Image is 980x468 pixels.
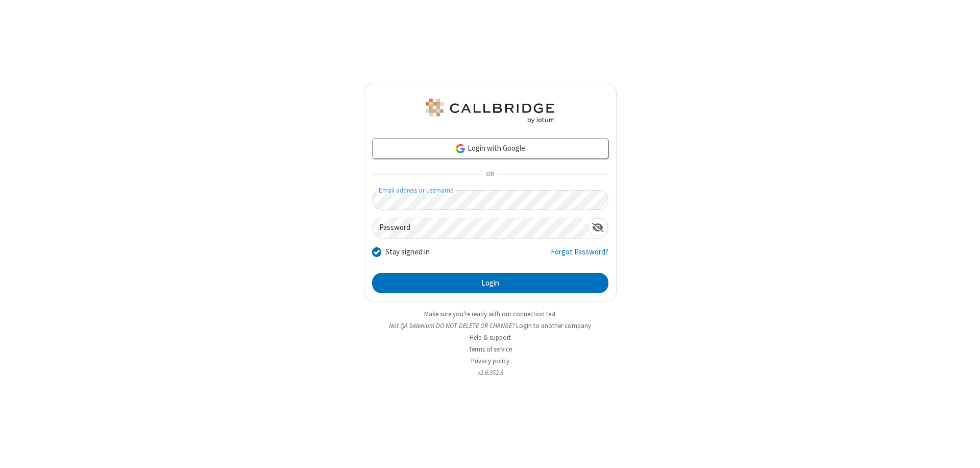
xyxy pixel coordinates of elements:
a: Login with Google [372,138,608,159]
a: Help & support [470,333,511,342]
button: Login [372,273,608,293]
span: OR [482,168,498,182]
button: Login to another company [516,321,591,331]
li: Not QA Selenium DO NOT DELETE OR CHANGE? [364,321,617,331]
label: Stay signed in [385,246,430,258]
div: Show password [588,218,608,237]
a: Forgot Password? [551,246,608,266]
input: Email address or username [372,190,608,210]
img: google-icon.png [455,143,466,154]
li: v2.6.352.6 [364,368,617,378]
a: Make sure you're ready with our connection test [424,310,556,318]
input: Password [373,218,588,238]
img: QA Selenium DO NOT DELETE OR CHANGE [424,99,556,123]
a: Terms of service [469,345,512,354]
a: Privacy policy [471,357,509,365]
